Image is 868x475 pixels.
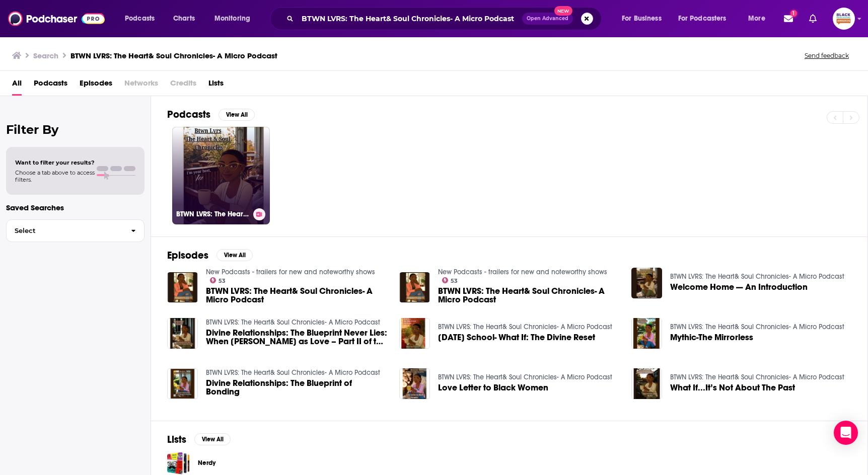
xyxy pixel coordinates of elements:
a: BTWN LVRS: The Heart& Soul Chronicles- A Micro Podcast [670,272,844,281]
span: 53 [451,279,458,283]
h2: Lists [167,433,186,446]
span: Monitoring [214,12,250,26]
a: BTWN LVRS: The Heart& Soul Chronicles- A Micro Podcast [438,373,612,381]
a: Mythic-The Mirrorless [670,333,753,342]
span: For Podcasters [678,12,727,26]
a: Welcome Home — An Introduction [670,283,808,291]
a: Show notifications dropdown [805,10,821,27]
a: Show notifications dropdown [780,10,797,27]
h2: Podcasts [167,108,210,121]
img: Mythic-The Mirrorless [631,318,662,349]
a: BTWN LVRS: The Heart& Soul Chronicles- A Micro Podcast [206,318,380,327]
button: Open AdvancedNew [522,13,573,25]
div: Open Intercom Messenger [834,421,858,445]
button: open menu [615,11,674,27]
button: open menu [672,11,741,27]
a: All [12,75,22,96]
a: Nerdy [167,452,190,474]
span: 53 [219,279,226,283]
span: More [748,12,765,26]
button: View All [219,109,255,121]
a: BTWN LVRS: The Heart& Soul Chronicles- A Micro Podcast [206,368,380,377]
a: PodcastsView All [167,108,255,121]
a: BTWN LVRS: The Heart& Soul Chronicles- A Micro Podcast [670,323,844,331]
p: Saved Searches [6,203,144,212]
img: Podchaser - Follow, Share and Rate Podcasts [8,9,105,28]
a: Love Letter to Black Women [438,383,548,392]
a: 53 [442,277,458,283]
button: View All [194,433,231,445]
h2: Filter By [6,122,144,137]
a: BTWN LVRS: The Heart& Soul Chronicles- A Micro Podcast [172,127,270,224]
h3: Search [33,51,58,60]
img: Divine Relationships: The Blueprint Never Lies: When Trauma Masquerades as Love – Part II of the ... [167,318,198,349]
a: New Podcasts - trailers for new and noteworthy shows [206,268,375,276]
button: open menu [207,11,263,27]
button: View All [216,249,253,261]
a: BTWN LVRS: The Heart& Soul Chronicles- A Micro Podcast [438,287,619,304]
img: What If...It’s Not About The Past [631,368,662,399]
span: Networks [124,75,158,96]
h3: BTWN LVRS: The Heart& Soul Chronicles- A Micro Podcast [176,210,249,218]
span: New [554,6,572,16]
img: BTWN LVRS: The Heart& Soul Chronicles- A Micro Podcast [399,272,430,303]
button: Select [6,219,144,242]
a: BTWN LVRS: The Heart& Soul Chronicles- A Micro Podcast [438,323,612,331]
img: Divine Relationships: The Blueprint of Bonding [167,368,198,399]
img: BTWN LVRS: The Heart& Soul Chronicles- A Micro Podcast [167,272,198,303]
a: Nerdy [198,457,215,468]
span: 1 [790,10,797,17]
a: Episodes [80,75,112,96]
a: BTWN LVRS: The Heart& Soul Chronicles- A Micro Podcast [206,287,387,304]
a: Sunday School- What If: The Divine Reset [438,333,595,342]
span: Credits [170,75,196,96]
h2: Episodes [167,249,208,262]
span: Charts [173,12,195,26]
a: Divine Relationships: The Blueprint Never Lies: When Trauma Masquerades as Love – Part II of the ... [206,329,387,346]
a: 53 [210,277,226,283]
span: [DATE] School- What If: The Divine Reset [438,333,595,342]
img: Love Letter to Black Women [399,368,430,399]
div: Search podcasts, credits, & more... [279,7,611,30]
a: Divine Relationships: The Blueprint of Bonding [206,379,387,396]
a: EpisodesView All [167,249,253,262]
span: Podcasts [125,12,155,26]
h3: BTWN LVRS: The Heart& Soul Chronicles- A Micro Podcast [70,51,277,60]
span: What If...It’s Not About The Past [670,383,795,392]
span: For Business [622,12,662,26]
span: Select [7,227,123,234]
span: Want to filter your results? [15,159,95,166]
button: Send feedback [802,51,852,60]
img: Sunday School- What If: The Divine Reset [399,318,430,349]
span: Logged in as blackpodcastingawards [833,8,855,30]
span: Open Advanced [527,16,568,21]
span: Divine Relationships: The Blueprint Never Lies: When [PERSON_NAME] as Love – Part II of the Imita... [206,329,387,346]
a: Lists [208,75,224,96]
a: Charts [167,11,201,27]
a: New Podcasts - trailers for new and noteworthy shows [438,268,607,276]
button: open menu [741,11,778,27]
a: ListsView All [167,433,231,446]
img: User Profile [833,8,855,30]
span: Choose a tab above to access filters. [15,169,95,183]
button: Show profile menu [833,8,855,30]
a: Podcasts [34,75,67,96]
img: Welcome Home — An Introduction [631,268,662,298]
button: open menu [118,11,168,27]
